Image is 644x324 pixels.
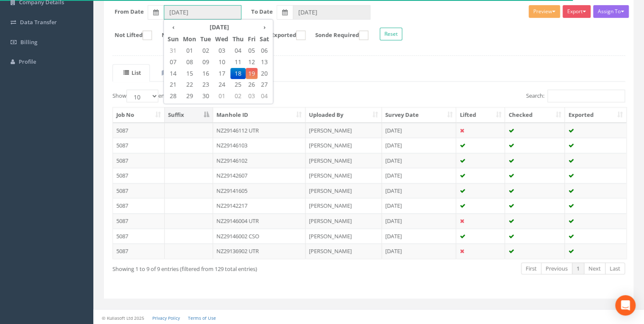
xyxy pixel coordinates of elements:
[181,21,258,33] th: [DATE]
[213,198,305,213] td: NZ29142217
[547,90,625,102] input: Search:
[165,45,181,56] span: 31
[380,28,402,40] button: Reset
[164,5,241,20] input: From Date
[382,183,456,198] td: [DATE]
[382,168,456,183] td: [DATE]
[113,123,165,138] td: 5087
[305,138,382,153] td: [PERSON_NAME]
[230,90,246,101] span: 02
[305,168,382,183] td: [PERSON_NAME]
[213,33,230,45] th: Wed
[382,228,456,244] td: [DATE]
[258,21,271,33] th: ›
[382,123,456,138] td: [DATE]
[213,107,305,123] th: Manhole ID: activate to sort column ascending
[115,8,144,16] label: From Date
[112,262,319,273] div: Showing 1 to 9 of 9 entries (filtered from 129 total entries)
[382,153,456,168] td: [DATE]
[246,68,258,79] span: 19
[529,5,560,18] button: Preview
[113,168,165,183] td: 5087
[181,56,198,68] span: 08
[213,153,305,168] td: NZ29146102
[246,90,258,101] span: 03
[258,79,271,90] span: 27
[181,33,198,45] th: Mon
[251,8,273,16] label: To Date
[572,262,584,275] a: 1
[213,45,230,56] span: 03
[230,68,246,79] span: 18
[213,168,305,183] td: NZ29142607
[152,315,180,321] a: Privacy Policy
[165,107,213,123] th: Suffix: activate to sort column descending
[251,31,305,40] label: Not Exported
[213,138,305,153] td: NZ29146103
[305,153,382,168] td: [PERSON_NAME]
[213,228,305,244] td: NZ29146002 CSO
[382,243,456,259] td: [DATE]
[112,90,176,102] label: Show entries
[382,107,456,123] th: Survey Date: activate to sort column ascending
[246,56,258,68] span: 12
[382,198,456,213] td: [DATE]
[113,243,165,259] td: 5087
[305,183,382,198] td: [PERSON_NAME]
[123,69,141,76] uib-tab-heading: List
[305,107,382,123] th: Uploaded By: activate to sort column ascending
[258,45,271,56] span: 06
[153,31,207,40] label: Not Checked
[213,243,305,259] td: NZ29136902 UTR
[20,18,57,26] span: Data Transfer
[20,38,37,46] span: Billing
[181,90,198,101] span: 29
[162,69,182,76] uib-tab-heading: Map
[526,90,625,102] label: Search:
[230,56,246,68] span: 11
[198,68,213,79] span: 16
[305,123,382,138] td: [PERSON_NAME]
[246,33,258,45] th: Fri
[165,21,181,33] th: ‹
[230,79,246,90] span: 25
[213,90,230,101] span: 01
[258,68,271,79] span: 20
[213,68,230,79] span: 17
[112,64,150,82] a: List
[541,262,572,275] a: Previous
[593,5,629,18] button: Assign To
[113,228,165,244] td: 5087
[113,183,165,198] td: 5087
[305,213,382,228] td: [PERSON_NAME]
[198,33,213,45] th: Tue
[258,33,271,45] th: Sat
[563,5,591,18] button: Export
[213,79,230,90] span: 24
[213,123,305,138] td: NZ29146112 UTR
[181,68,198,79] span: 15
[307,31,368,40] label: Sonde Required
[565,107,626,123] th: Exported: activate to sort column ascending
[126,90,158,102] select: Showentries
[113,198,165,213] td: 5087
[258,56,271,68] span: 13
[246,45,258,56] span: 05
[246,79,258,90] span: 26
[584,262,605,275] a: Next
[456,107,505,123] th: Lifted: activate to sort column ascending
[305,198,382,213] td: [PERSON_NAME]
[151,64,190,82] a: Map
[198,56,213,68] span: 09
[305,243,382,259] td: [PERSON_NAME]
[165,79,181,90] span: 21
[113,153,165,168] td: 5087
[213,213,305,228] td: NZ29146004 UTR
[230,33,246,45] th: Thu
[19,58,36,65] span: Profile
[213,56,230,68] span: 10
[505,107,565,123] th: Checked: activate to sort column ascending
[188,315,216,321] a: Terms of Use
[615,295,636,316] div: Open Intercom Messenger
[198,90,213,101] span: 30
